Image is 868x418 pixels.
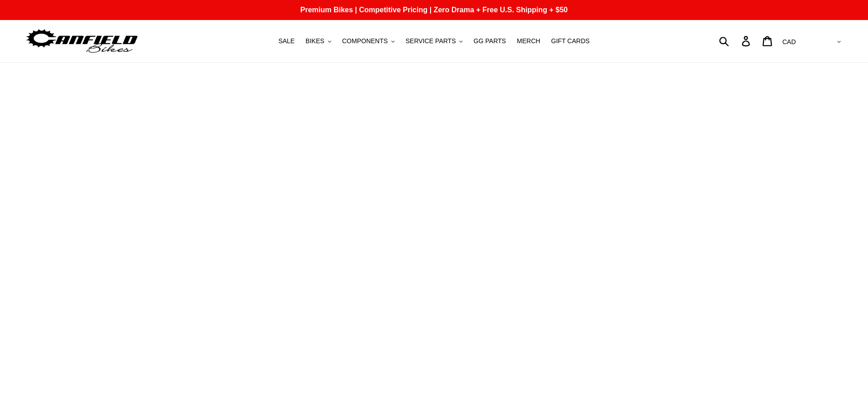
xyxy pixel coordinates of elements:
a: GIFT CARDS [547,35,595,47]
span: GIFT CARDS [551,37,590,45]
span: SALE [278,37,295,45]
span: BIKES [306,37,324,45]
span: SERVICE PARTS [406,37,456,45]
img: Canfield Bikes [25,27,139,55]
button: BIKES [301,35,336,47]
input: Search [724,31,747,51]
span: COMPONENTS [342,37,388,45]
span: MERCH [517,37,540,45]
a: MERCH [512,35,544,47]
button: COMPONENTS [338,35,399,47]
button: SERVICE PARTS [401,35,467,47]
a: SALE [274,35,299,47]
span: GG PARTS [473,37,506,45]
a: GG PARTS [469,35,510,47]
